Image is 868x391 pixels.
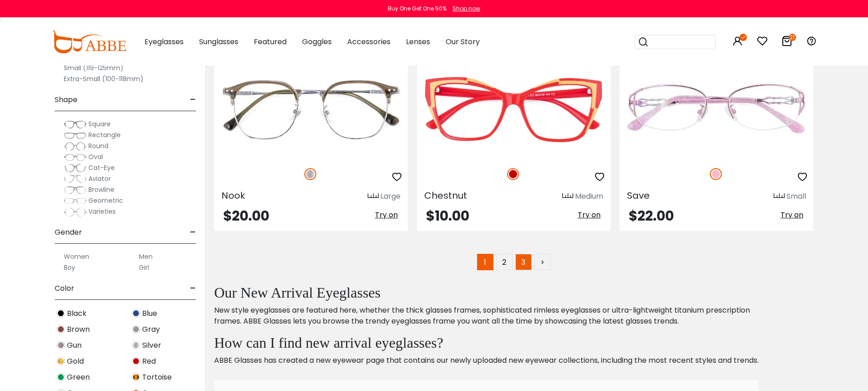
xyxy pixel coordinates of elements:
img: Browline.png [64,185,87,195]
span: Sunglasses [199,36,238,47]
span: Oval [88,152,103,161]
h2: Our New Arrival Eyeglasses [214,284,759,301]
span: Try on [578,210,601,220]
img: Silver Nook - Metal,TR ,Adjust Nose Pads [214,61,408,158]
span: Cat-Eye [88,163,115,172]
span: - [190,89,196,111]
img: Blue [132,309,140,318]
div: Buy One Get One 50% [388,5,447,13]
img: size ruler [774,193,785,200]
span: Varieties [88,207,116,216]
img: Pink [710,168,722,180]
span: Our Story [446,36,480,47]
img: Geometric.png [64,196,87,206]
img: Red Chestnut - Acetate ,Universal Bridge Fit [417,61,611,158]
span: Gold [67,356,84,367]
span: Gray [142,324,160,335]
label: Extra-Small (100-118mm) [64,73,144,84]
img: Pink Save - Metal ,Adjust Nose Pads [620,61,813,158]
img: Varieties.png [64,207,87,217]
span: Rectangle [88,130,121,139]
a: 2 [496,254,513,270]
span: Silver [142,340,161,351]
i: 21 [789,34,796,41]
img: Round.png [64,142,87,151]
a: > [534,254,551,270]
span: Tortoise [142,372,172,383]
img: Brown [56,325,65,334]
button: Try on [778,209,806,221]
span: 1 [477,254,493,270]
img: Black [56,309,65,318]
span: Black [67,308,87,319]
span: Green [67,372,90,383]
img: Square.png [64,120,87,129]
span: Square [88,119,111,129]
a: 3 [515,254,532,270]
span: - [190,221,196,243]
span: Nook [221,189,245,202]
p: New style eyeglasses are featured here, whether the thick glasses frames, sophisticated rimless e... [214,305,759,327]
img: Cat-Eye.png [64,164,87,173]
img: Silver [132,341,140,350]
span: Brown [67,324,90,335]
h2: How can I find new arrival eyeglasses? [214,334,759,351]
div: Medium [575,191,603,202]
img: Gray [132,325,140,334]
span: Blue [142,308,157,319]
img: Rectangle.png [64,131,87,140]
label: Women [64,251,89,262]
span: Gender [55,221,82,243]
span: Save [627,189,650,202]
span: Color [55,278,74,299]
span: Lenses [406,36,430,47]
div: Large [380,191,401,202]
a: 21 [781,37,792,48]
span: $20.00 [223,206,269,226]
label: Men [139,251,153,262]
span: Aviator [88,174,111,183]
span: Goggles [302,36,332,47]
span: Gun [67,340,82,351]
a: Shop now [448,5,480,12]
p: ABBE Glasses has created a new eyewear page that contains our newly uploaded new eyewear collecti... [214,355,759,366]
label: Boy [64,262,75,273]
span: $22.00 [629,206,674,226]
div: Small [786,191,806,202]
img: abbeglasses.com [51,31,126,53]
div: Shop now [452,5,480,13]
span: Round [88,141,108,150]
span: Accessories [347,36,390,47]
span: $10.00 [426,206,469,226]
img: Oval.png [64,153,87,162]
img: size ruler [562,193,573,200]
img: Gun [56,341,65,350]
button: Try on [372,209,401,221]
span: - [190,278,196,299]
img: Tortoise [132,373,140,381]
img: Aviator.png [64,175,87,184]
span: Try on [781,210,803,220]
img: Red [507,168,519,180]
span: Shape [55,89,77,111]
span: Featured [254,36,287,47]
label: Girl [139,262,149,273]
img: Green [56,373,65,381]
span: Geometric [88,196,123,205]
img: Red [132,357,140,365]
span: Chestnut [424,189,467,202]
span: Try on [375,210,398,220]
label: Small (119-125mm) [64,62,123,73]
span: Browline [88,185,114,194]
img: Silver [304,168,316,180]
button: Try on [575,209,603,221]
span: Red [142,356,156,367]
img: size ruler [368,193,379,200]
img: Gold [56,357,65,365]
span: Eyeglasses [144,36,184,47]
